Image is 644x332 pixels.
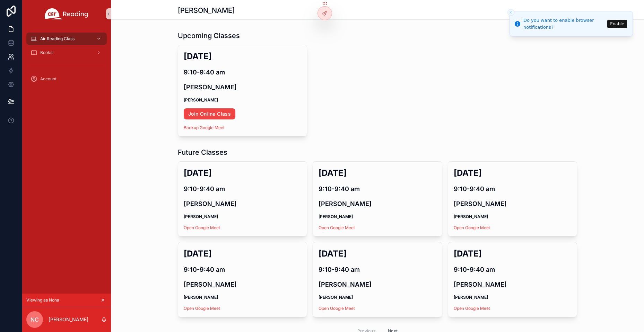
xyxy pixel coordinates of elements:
[454,280,571,289] h4: [PERSON_NAME]
[178,6,235,15] h1: [PERSON_NAME]
[454,214,488,219] strong: [PERSON_NAME]
[454,167,571,179] h2: [DATE]
[184,199,301,208] h4: [PERSON_NAME]
[184,306,220,311] a: Open Google Meet
[184,265,301,274] h4: 9:10-9:40 am
[184,125,225,130] a: Backup Google Meet
[319,225,355,230] a: Open Google Meet
[49,316,88,323] p: [PERSON_NAME]
[184,295,218,300] strong: [PERSON_NAME]
[454,199,571,208] h4: [PERSON_NAME]
[184,108,235,119] a: Join Online Class
[184,167,301,179] h2: [DATE]
[454,265,571,274] h4: 9:10-9:40 am
[26,73,107,85] a: Account
[184,280,301,289] h4: [PERSON_NAME]
[319,167,436,179] h2: [DATE]
[40,76,56,82] span: Account
[454,295,488,300] strong: [PERSON_NAME]
[178,31,240,41] h1: Upcoming Classes
[319,184,436,194] h4: 9:10-9:40 am
[319,214,353,219] strong: [PERSON_NAME]
[454,184,571,194] h4: 9:10-9:40 am
[319,295,353,300] strong: [PERSON_NAME]
[184,51,301,62] h2: [DATE]
[40,50,53,55] span: Books!
[22,28,111,94] div: scrollable content
[26,297,59,303] span: Viewing as Noha
[319,306,355,311] a: Open Google Meet
[319,265,436,274] h4: 9:10-9:40 am
[319,248,436,259] h2: [DATE]
[184,184,301,194] h4: 9:10-9:40 am
[184,97,218,102] strong: [PERSON_NAME]
[184,68,301,77] h4: 9:10-9:40 am
[31,315,39,324] span: NC
[454,225,490,230] a: Open Google Meet
[507,9,514,16] button: Close toast
[454,248,571,259] h2: [DATE]
[607,20,627,28] button: Enable
[26,33,107,45] a: Air Reading Class
[26,46,107,59] a: Books!
[184,82,301,92] h4: [PERSON_NAME]
[454,306,490,311] a: Open Google Meet
[45,8,88,19] img: App logo
[184,248,301,259] h2: [DATE]
[319,280,436,289] h4: [PERSON_NAME]
[184,214,218,219] strong: [PERSON_NAME]
[319,199,436,208] h4: [PERSON_NAME]
[184,225,220,230] a: Open Google Meet
[40,36,75,42] span: Air Reading Class
[178,147,227,157] h1: Future Classes
[523,17,605,30] div: Do you want to enable browser notifications?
